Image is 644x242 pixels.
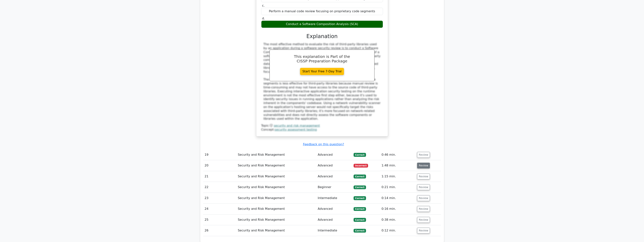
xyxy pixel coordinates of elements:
div: The most effective method to evaluate the risk of third-party libraries used by an application du... [263,42,381,121]
div: Conduct a Software Composition Analysis (SCA) [261,21,383,28]
span: Correct [354,218,366,222]
td: 1:48 min. [380,160,416,171]
button: Review [417,228,430,234]
span: Correct [354,207,366,211]
td: 0:14 min. [380,193,416,204]
button: Review [417,184,430,190]
td: Security and Risk Management [236,225,316,236]
td: 26 [203,225,236,236]
td: 25 [203,214,236,225]
td: Advanced [316,204,352,214]
button: Review [417,206,430,212]
span: Correct [354,153,366,157]
h3: Explanation [263,33,381,40]
span: c. [262,4,265,7]
td: 0:38 min. [380,214,416,225]
div: Topic: [261,124,383,128]
td: Intermediate [316,225,352,236]
span: Correct [354,185,366,189]
td: Advanced [316,171,352,182]
td: 1:15 min. [380,171,416,182]
a: security and risk management [274,124,320,127]
a: security assessment testing [275,128,317,131]
td: 0:16 min. [380,204,416,214]
td: 21 [203,171,236,182]
td: 23 [203,193,236,204]
td: 0:21 min. [380,182,416,193]
button: Review [417,163,430,168]
td: Security and Risk Management [236,182,316,193]
div: Perform a manual code review focusing on proprietary code segments [261,8,383,15]
button: Review [417,217,430,223]
td: Security and Risk Management [236,171,316,182]
td: Security and Risk Management [236,204,316,214]
span: d. [262,17,265,20]
td: 20 [203,160,236,171]
td: Advanced [316,149,352,160]
span: Incorrect [354,164,368,168]
td: Advanced [316,160,352,171]
td: 19 [203,149,236,160]
td: Security and Risk Management [236,214,316,225]
td: Security and Risk Management [236,193,316,204]
span: Correct [354,229,366,233]
a: Start Your Free 7-Day Trial [300,68,344,75]
td: Intermediate [316,193,352,204]
button: Review [417,195,430,201]
td: 22 [203,182,236,193]
td: Security and Risk Management [236,149,316,160]
button: Review [417,174,430,179]
td: 0:12 min. [380,225,416,236]
td: Security and Risk Management [236,160,316,171]
td: 0:46 min. [380,149,416,160]
td: 24 [203,204,236,214]
td: Beginner [316,182,352,193]
button: Review [417,152,430,158]
td: Advanced [316,214,352,225]
div: Concept: [261,128,383,132]
span: Correct [354,175,366,178]
span: Correct [354,196,366,200]
a: Feedback on this question? [303,142,344,146]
